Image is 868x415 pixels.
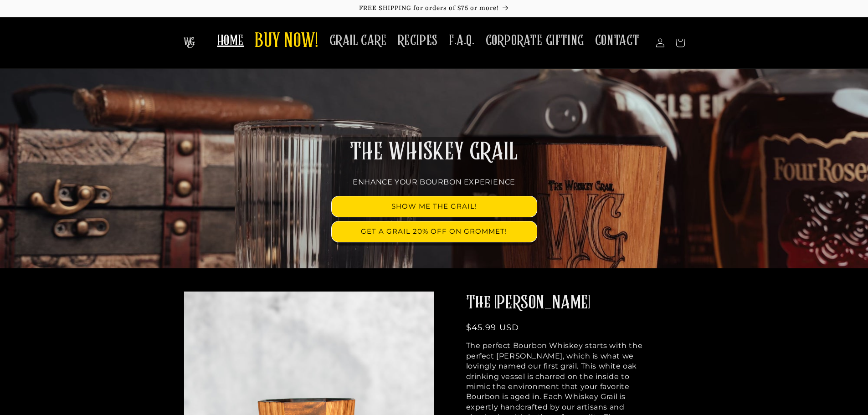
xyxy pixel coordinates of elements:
[595,32,640,50] span: CONTACT
[249,24,324,60] a: BUY NOW!
[449,32,475,50] span: F.A.Q.
[480,26,590,55] a: CORPORATE GIFTING
[443,26,480,55] a: F.A.Q.
[184,37,195,48] img: The Whiskey Grail
[217,32,244,50] span: HOME
[329,32,387,50] span: GRAIL CARE
[466,291,653,315] h2: The [PERSON_NAME]
[255,29,318,54] span: BUY NOW!
[332,221,537,242] a: GET A GRAIL 20% OFF ON GROMMET!
[9,5,859,12] p: FREE SHIPPING for orders of $75 or more!
[353,178,515,186] span: ENHANCE YOUR BOURBON EXPERIENCE
[212,26,249,55] a: HOME
[350,140,518,164] span: THE WHISKEY GRAIL
[486,32,584,50] span: CORPORATE GIFTING
[398,32,438,50] span: RECIPES
[324,26,392,55] a: GRAIL CARE
[392,26,443,55] a: RECIPES
[590,26,645,55] a: CONTACT
[332,196,537,217] a: SHOW ME THE GRAIL!
[466,323,519,333] span: $45.99 USD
